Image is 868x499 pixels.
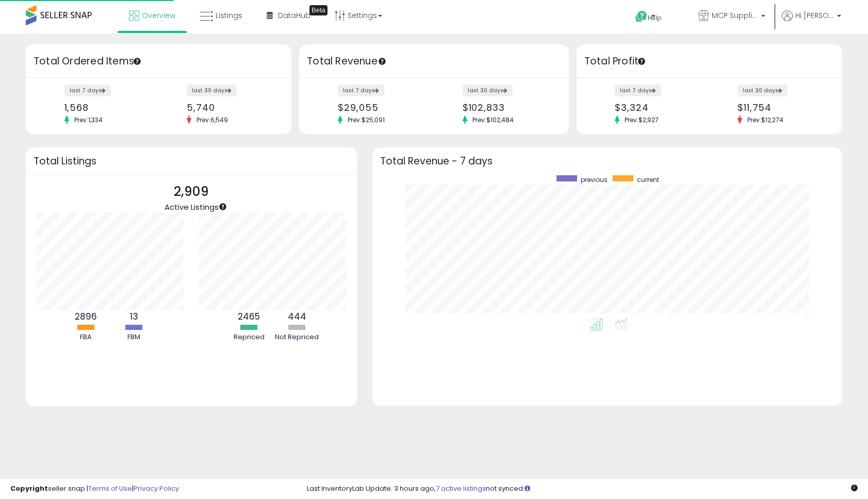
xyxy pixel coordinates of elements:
p: 2,909 [165,182,219,202]
label: last 7 days [615,85,661,96]
label: last 30 days [187,85,237,96]
h3: Total Ordered Items [34,54,284,69]
label: last 7 days [64,85,111,96]
b: 2465 [238,310,260,323]
div: Tooltip anchor [133,57,142,66]
a: Hi [PERSON_NAME] [782,10,841,34]
label: last 30 days [738,85,788,96]
span: MCP Supplies [712,10,758,21]
i: Get Help [635,10,648,23]
div: 1,568 [64,102,151,113]
b: 13 [130,310,138,323]
b: 2896 [75,310,97,323]
span: Prev: $2,927 [619,115,664,124]
div: Tooltip anchor [309,5,327,15]
div: Tooltip anchor [637,57,646,66]
h3: Total Profit [584,54,834,69]
div: FBM [111,332,157,342]
div: $3,324 [615,102,701,113]
span: Prev: 6,549 [191,115,233,124]
div: Repriced [226,332,272,342]
a: Help [627,3,682,34]
div: Tooltip anchor [218,202,227,211]
div: Tooltip anchor [378,57,387,66]
span: Prev: $102,484 [467,115,519,124]
span: Hi [PERSON_NAME] [795,10,834,21]
span: Overview [142,10,175,21]
div: $11,754 [738,102,824,113]
div: $102,833 [463,102,551,113]
span: previous [581,175,608,184]
span: current [637,175,659,184]
span: Prev: $12,274 [742,115,789,124]
span: Active Listings [165,202,219,212]
label: last 30 days [463,85,513,96]
h3: Total Revenue [307,54,561,69]
label: last 7 days [338,85,384,96]
span: Help [648,13,662,22]
b: 444 [288,310,306,323]
span: Listings [216,10,242,21]
span: Prev: 1,334 [69,115,108,124]
div: Not Repriced [274,332,320,342]
h3: Total Listings [34,157,349,165]
span: DataHub [278,10,310,21]
span: Prev: $25,091 [342,115,390,124]
div: FBA [63,332,109,342]
div: $29,055 [338,102,426,113]
h3: Total Revenue - 7 days [380,157,834,165]
div: 5,740 [187,102,273,113]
